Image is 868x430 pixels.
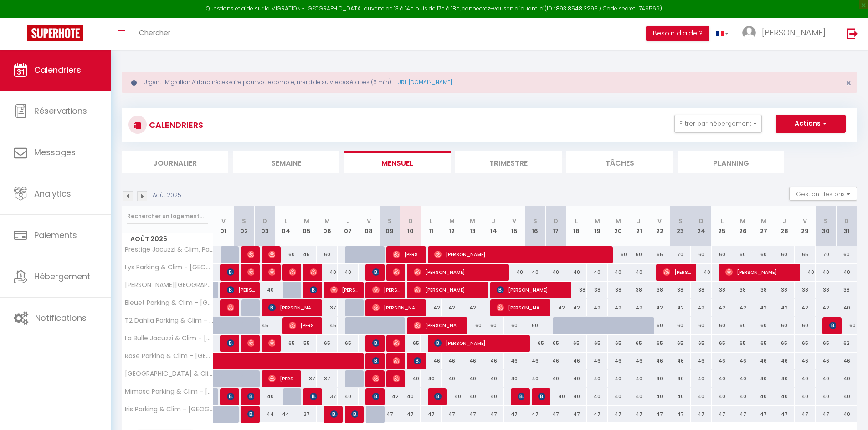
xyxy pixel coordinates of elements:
[830,392,868,430] iframe: LiveChat chat widget
[393,263,400,281] span: [PERSON_NAME]
[732,206,753,246] th: 26
[372,388,379,405] span: [PERSON_NAME]
[608,335,629,352] div: 65
[732,282,753,298] div: 38
[795,353,816,369] div: 46
[430,217,432,225] abbr: L
[732,335,753,352] div: 65
[524,264,545,281] div: 40
[587,370,608,387] div: 40
[545,335,566,352] div: 65
[434,334,525,352] span: [PERSON_NAME]
[504,317,525,334] div: 60
[657,217,662,225] abbr: V
[255,282,276,298] div: 40
[789,187,857,201] button: Gestion des prix
[608,206,629,246] th: 20
[649,246,670,263] div: 65
[721,217,724,225] abbr: L
[691,246,712,263] div: 60
[414,281,483,298] span: [PERSON_NAME]
[795,299,816,316] div: 42
[691,264,712,281] div: 40
[317,317,338,334] div: 45
[247,388,254,405] span: [PERSON_NAME]
[393,352,400,369] span: Mambingo Pamina
[712,206,733,246] th: 25
[504,206,525,246] th: 15
[575,217,578,225] abbr: L
[712,335,733,352] div: 65
[434,246,609,263] span: [PERSON_NAME]
[414,263,504,281] span: [PERSON_NAME]
[317,370,338,387] div: 37
[566,299,587,316] div: 42
[35,312,87,324] span: Notifications
[735,18,837,50] a: ... [PERSON_NAME]
[442,370,462,387] div: 40
[388,217,392,225] abbr: S
[359,206,380,246] th: 08
[545,264,566,281] div: 40
[545,299,566,316] div: 42
[512,217,516,225] abbr: V
[34,271,90,282] span: Hébergement
[740,217,745,225] abbr: M
[608,299,629,316] div: 42
[545,370,566,387] div: 40
[123,353,215,359] span: Rose Parking & Clim - [GEOGRAPHIC_DATA]-ville
[712,299,733,316] div: 42
[123,388,215,395] span: Mimosa Parking & Clim - [GEOGRAPHIC_DATA]-ville
[34,64,81,76] span: Calendriers
[268,263,275,281] span: [PERSON_NAME]
[123,264,215,271] span: Lys Parking & Clim - [GEOGRAPHIC_DATA]-ville
[462,370,483,387] div: 40
[732,370,753,387] div: 40
[442,206,462,246] th: 12
[836,370,857,387] div: 40
[524,335,545,352] div: 65
[262,217,267,225] abbr: D
[836,335,857,352] div: 62
[247,246,254,263] span: [PERSON_NAME]
[795,246,816,263] div: 65
[289,263,296,281] span: [PERSON_NAME]
[649,299,670,316] div: 42
[670,317,691,334] div: 60
[628,246,649,263] div: 60
[524,370,545,387] div: 40
[414,317,462,334] span: [PERSON_NAME]
[670,370,691,387] div: 40
[628,264,649,281] div: 40
[753,206,774,246] th: 27
[296,246,317,263] div: 45
[255,388,276,405] div: 40
[227,299,234,316] span: [PERSON_NAME]
[317,206,338,246] th: 06
[847,28,858,39] img: logout
[670,335,691,352] div: 65
[338,388,359,405] div: 40
[774,370,795,387] div: 40
[753,317,774,334] div: 60
[367,217,371,225] abbr: V
[587,353,608,369] div: 46
[317,335,338,352] div: 65
[732,353,753,369] div: 46
[608,264,629,281] div: 40
[462,299,483,316] div: 42
[34,188,71,199] span: Analytics
[344,151,451,173] li: Mensuel
[421,353,442,369] div: 46
[670,353,691,369] div: 46
[518,388,524,405] span: [PERSON_NAME]
[587,299,608,316] div: 42
[393,246,421,263] span: [PERSON_NAME]
[824,217,828,225] abbr: S
[483,370,504,387] div: 40
[608,282,629,298] div: 38
[393,334,400,352] span: [PERSON_NAME]
[774,353,795,369] div: 46
[691,317,712,334] div: 60
[742,26,756,40] img: ...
